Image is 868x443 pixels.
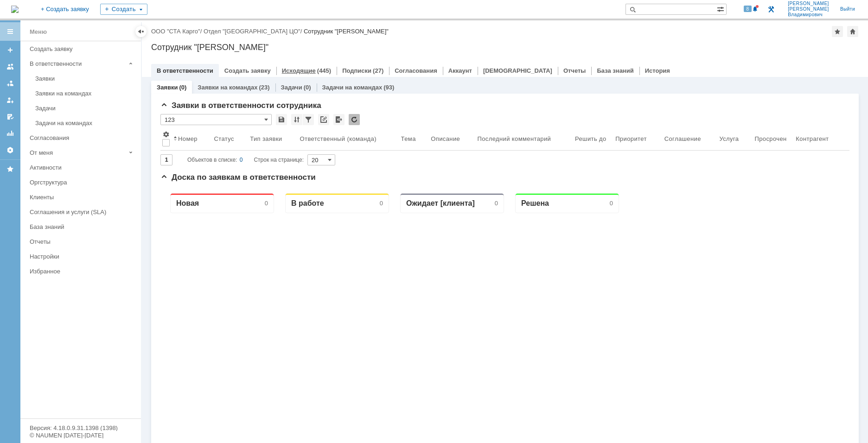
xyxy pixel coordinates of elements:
div: Описание [431,135,460,142]
div: Согласования [30,134,135,141]
div: 0 [219,14,223,21]
a: Задачи на командах [322,84,383,91]
div: Версия: 4.18.0.9.31.1398 (1398) [30,425,132,431]
th: Тема [399,129,429,151]
span: [PERSON_NAME] [788,1,829,6]
div: / [151,28,204,35]
div: (0) [304,84,311,91]
a: Заявки [32,71,139,86]
div: Настройки [30,253,135,260]
span: Расширенный поиск [717,4,726,13]
span: Настройки [162,131,170,138]
div: Соглашение [664,135,701,142]
div: Меню [30,26,47,38]
div: Статус [214,135,234,142]
th: Номер [172,129,212,151]
div: Добавить в избранное [832,26,843,37]
div: От меня [30,149,125,156]
a: Перейти в интерфейс администратора [766,4,777,15]
div: 0 [449,14,453,21]
div: Решить до [575,135,606,142]
span: Объектов в списке: [187,157,237,163]
a: База знаний [26,220,139,234]
a: Перейти на домашнюю страницу [11,6,19,13]
a: Заявки на командах [3,59,18,74]
div: / [204,28,304,35]
div: Скрыть меню [135,26,147,37]
div: Услуга [719,135,739,142]
a: Согласования [26,131,139,145]
a: [DEMOGRAPHIC_DATA] [483,67,552,74]
th: Тип заявки [248,129,298,151]
a: Активности [26,160,139,175]
div: Сортировка... [291,114,302,125]
div: Сотрудник "[PERSON_NAME]" [151,43,859,52]
a: Согласования [395,67,437,74]
div: Заявки [35,75,135,82]
div: В ответственности [30,60,125,67]
a: Создать заявку [3,43,18,57]
div: 0 [104,14,108,21]
a: Аккаунт [448,67,472,74]
div: Сотрудник "[PERSON_NAME]" [304,28,389,35]
span: [PERSON_NAME] [788,6,829,12]
div: База знаний [30,223,135,230]
a: Создать заявку [26,42,139,56]
div: Ожидает [клиента] [246,13,314,22]
a: Соглашения и услуги (SLA) [26,205,139,219]
div: Избранное [30,268,125,275]
div: Клиенты [30,194,135,201]
div: Задачи [35,105,135,112]
a: Отчеты [26,234,139,249]
th: Статус [212,129,248,151]
span: Владимирович [788,12,829,18]
div: (445) [317,67,331,74]
img: logo [11,6,19,13]
a: Мои заявки [3,93,18,108]
a: Задачи на командах [32,116,139,130]
div: Заявки на командах [35,90,135,97]
div: Новая [16,13,38,22]
div: Фильтрация... [303,114,314,125]
span: 8 [744,6,752,12]
div: Ответственный (команда) [300,135,377,142]
a: История [645,67,670,74]
div: Создать заявку [30,45,135,52]
th: Услуга [717,129,753,151]
div: Создать [100,4,147,15]
div: Последний комментарий [477,135,551,142]
div: Тип заявки [250,135,282,142]
a: База знаний [597,67,633,74]
div: 0 [240,154,243,165]
a: Заявки на командах [32,86,139,101]
div: 0 [334,14,338,21]
a: Подписки [342,67,371,74]
div: В работе [131,13,164,22]
div: Скопировать ссылку на список [318,114,329,125]
div: Соглашения и услуги (SLA) [30,209,135,215]
div: Задачи на командах [35,120,135,127]
div: Контрагент [796,135,829,142]
th: Соглашение [663,129,718,151]
div: Обновлять список [349,114,360,125]
div: Номер [178,135,198,142]
a: Мои согласования [3,109,18,124]
a: Заявки в моей ответственности [3,76,18,91]
a: Настройки [3,143,18,158]
div: Активности [30,164,135,171]
a: Оргструктура [26,175,139,190]
div: (93) [383,84,394,91]
a: Задачи [281,84,302,91]
a: Заявки [157,84,178,91]
div: Сохранить вид [276,114,287,125]
span: Доска по заявкам в ответственности [160,173,316,182]
a: Клиенты [26,190,139,204]
div: Тема [401,135,416,142]
div: (0) [179,84,186,91]
a: Исходящие [282,67,316,74]
a: Отчеты [563,67,586,74]
th: Приоритет [613,129,663,151]
div: Оргструктура [30,179,135,186]
a: Заявки на командах [198,84,257,91]
div: © NAUMEN [DATE]-[DATE] [30,432,132,438]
